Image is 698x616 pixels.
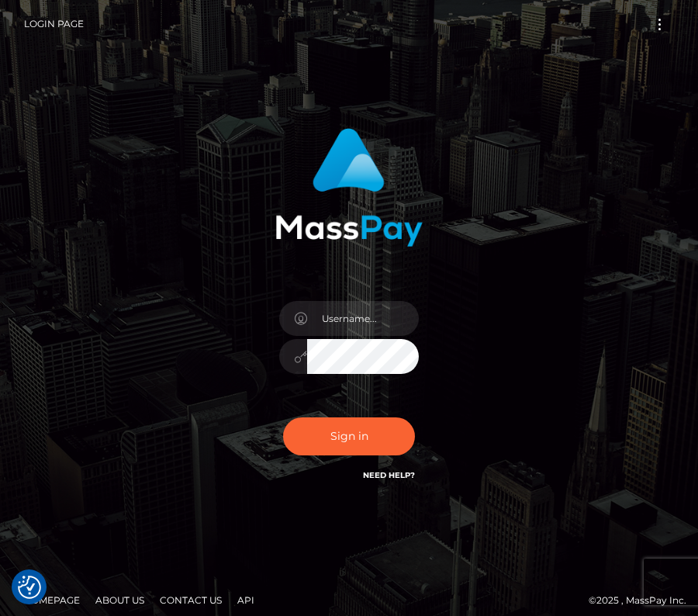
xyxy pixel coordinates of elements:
[24,8,84,40] a: Login Page
[283,417,415,455] button: Sign in
[307,301,419,336] input: Username...
[231,588,261,612] a: API
[17,588,86,612] a: Homepage
[12,592,686,609] div: © 2025 , MassPay Inc.
[18,576,41,599] button: Consent Preferences
[275,128,423,247] img: MassPay Login
[154,588,228,612] a: Contact Us
[89,588,150,612] a: About Us
[363,470,415,480] a: Need Help?
[18,576,41,599] img: Revisit consent button
[645,14,674,35] button: Toggle navigation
